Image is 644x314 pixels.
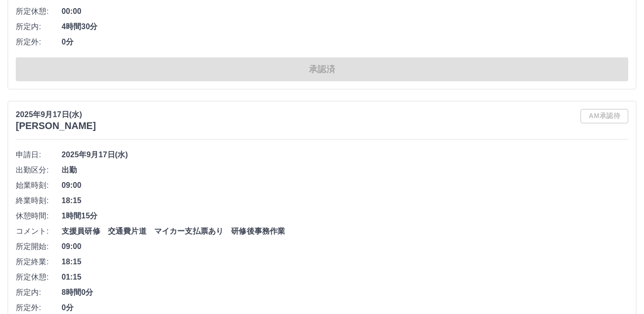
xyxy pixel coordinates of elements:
span: 所定内: [16,287,62,298]
span: 所定休憩: [16,271,62,283]
span: 1時間15分 [62,210,628,222]
span: 8時間0分 [62,287,628,298]
span: 18:15 [62,256,628,268]
span: 所定終業: [16,256,62,268]
span: 終業時刻: [16,195,62,206]
span: コメント: [16,226,62,237]
span: 00:00 [62,6,628,17]
span: 所定休憩: [16,6,62,17]
span: 18:15 [62,195,628,206]
span: 09:00 [62,241,628,252]
h3: [PERSON_NAME] [16,120,96,131]
span: 始業時刻: [16,180,62,191]
span: 出勤 [62,164,628,176]
span: 出勤区分: [16,164,62,176]
span: 0分 [62,302,628,314]
span: 09:00 [62,180,628,191]
span: 所定開始: [16,241,62,252]
span: 支援員研修 交通費片道 マイカー支払票あり 研修後事務作業 [62,226,628,237]
span: 所定外: [16,302,62,314]
span: 2025年9月17日(水) [62,149,628,161]
span: 0分 [62,36,628,48]
p: 2025年9月17日(水) [16,109,96,120]
span: 所定内: [16,21,62,32]
span: 休憩時間: [16,210,62,222]
span: 01:15 [62,271,628,283]
span: 所定外: [16,36,62,48]
span: 申請日: [16,149,62,161]
span: 4時間30分 [62,21,628,32]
